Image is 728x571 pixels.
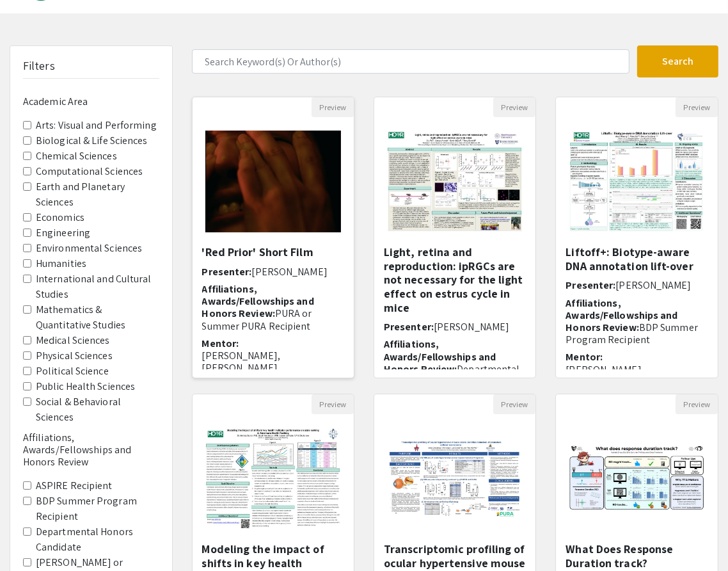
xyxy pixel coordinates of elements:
[36,271,159,302] label: International and Cultural Studies
[615,278,691,292] span: [PERSON_NAME]
[252,265,328,278] span: [PERSON_NAME]
[36,364,109,379] label: Political Science
[566,279,708,291] h6: Presenter:
[192,49,629,74] input: Search Keyword(s) Or Author(s)
[556,431,717,525] img: <p>What Does Response Duration track?</p>
[384,245,526,314] h5: Light, retina and reproduction: ipRGCs are not necessary for the light effect on estrus cycle in ...
[36,149,117,164] label: Chemical Sciences
[36,133,148,149] label: Biological & Life Sciences
[36,302,159,333] label: Mathematics & Quantitative Studies
[36,210,84,225] label: Economics
[676,97,718,117] button: Preview
[192,97,354,378] div: Open Presentation <p>'Red Prior' Short Film</p>
[36,478,113,494] label: ASPIRE Recipient
[555,97,718,378] div: Open Presentation <p>Liftoff+: Biotype-aware DNA annotation lift-over</p>
[23,59,55,73] h5: Filters
[36,348,113,364] label: Physical Sciences
[202,307,312,332] span: PURA or Summer PURA Recipient
[36,256,86,271] label: Humanities
[193,415,354,542] img: <p class="ql-align-center"><strong style="color: black;">Modeling the impact of shifts in key hea...
[312,394,354,414] button: Preview
[36,179,159,210] label: Earth and Planetary Sciences
[312,97,354,117] button: Preview
[36,394,159,425] label: Social & Behavioral Sciences
[374,118,535,245] img: <p><strong style="color: rgb(0, 0, 0);">Light, retina and reproduction: ipRGCs are not necessary ...
[434,320,509,334] span: [PERSON_NAME]
[566,296,677,334] span: Affiliations, Awards/Fellowships and Honors Review:
[202,266,344,278] h6: Presenter:
[23,431,159,469] h6: Affiliations, Awards/Fellowships and Honors Review
[566,245,708,273] h5: Liftoff+: Biotype-aware DNA annotation lift-over
[566,350,603,364] span: Mentor:
[202,350,344,374] p: [PERSON_NAME], [PERSON_NAME]
[193,118,354,245] img: <p>'Red Prior' Short Film</p>
[493,97,535,117] button: Preview
[23,95,159,108] h6: Academic Area
[374,427,535,529] img: <p class="ql-align-center"><span style="color: rgb(47, 88, 151);">Transcriptomic profiling of ocu...
[10,513,54,561] iframe: Chat
[566,364,708,388] p: [PERSON_NAME], [PERSON_NAME]
[36,241,142,256] label: Environmental Sciences
[36,524,159,555] label: Departmental Honors Candidate
[202,245,344,259] h5: 'Red Prior' Short Film
[637,45,718,77] button: Search
[676,394,718,414] button: Preview
[493,394,535,414] button: Preview
[36,494,159,524] label: BDP Summer Program Recipient
[384,321,526,333] h6: Presenter:
[384,337,496,375] span: Affiliations, Awards/Fellowships and Honors Review:
[36,164,143,179] label: Computational Sciences
[556,118,717,245] img: <p>Liftoff+: Biotype-aware DNA annotation lift-over</p>
[374,97,536,378] div: Open Presentation <p><strong style="color: rgb(0, 0, 0);">Light, retina and reproduction: ipRGCs ...
[36,379,135,394] label: Public Health Sciences
[566,321,697,346] span: BDP Summer Program Recipient
[202,282,314,320] span: Affiliations, Awards/Fellowships and Honors Review:
[36,333,110,348] label: Medical Sciences
[36,225,90,241] label: Engineering
[202,337,239,350] span: Mentor:
[566,542,708,570] h5: What Does Response Duration track?
[36,118,157,133] label: Arts: Visual and Performing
